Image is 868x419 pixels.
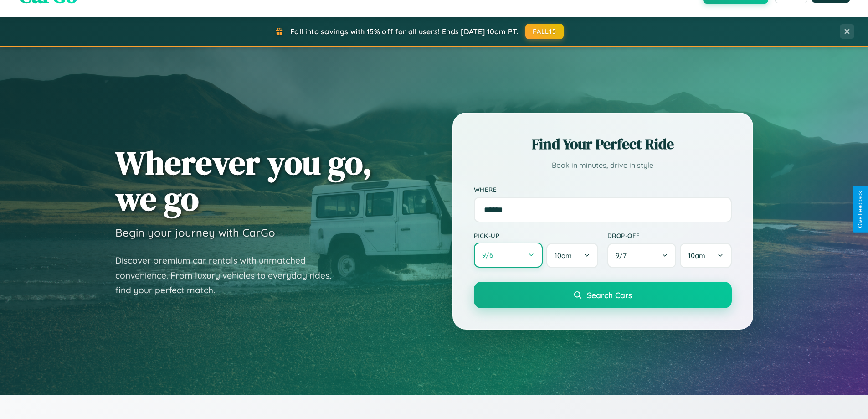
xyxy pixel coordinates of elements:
button: 10am [680,243,731,268]
h1: Wherever you go, we go [115,145,372,217]
span: Fall into savings with 15% off for all users! Ends [DATE] 10am PT. [290,27,519,36]
h2: Find Your Perfect Ride [474,134,732,154]
label: Drop-off [607,232,732,239]
div: Give Feedback [857,191,863,228]
span: 10am [555,251,572,260]
span: 10am [688,251,705,260]
p: Discover premium car rentals with unmatched convenience. From luxury vehicles to everyday rides, ... [115,253,343,298]
button: 9/7 [607,243,677,268]
label: Pick-up [474,232,598,239]
label: Where [474,186,732,193]
span: 9 / 6 [482,251,498,259]
button: FALL15 [525,24,564,39]
h3: Begin your journey with CarGo [115,226,275,239]
button: 10am [546,243,598,268]
p: Book in minutes, drive in style [474,159,732,172]
span: Search Cars [587,290,632,300]
span: 9 / 7 [616,251,631,260]
button: 9/6 [474,243,543,268]
button: Search Cars [474,282,732,308]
